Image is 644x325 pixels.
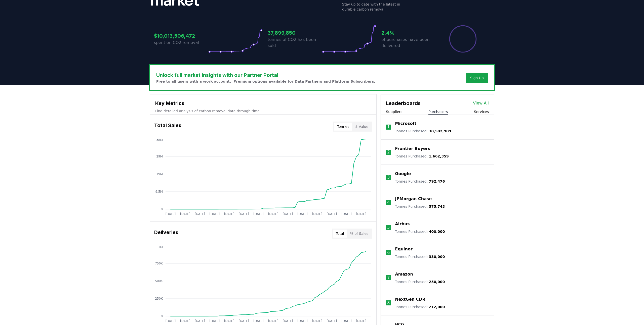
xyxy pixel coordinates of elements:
p: Tonnes Purchased : [395,304,445,309]
tspan: [DATE] [166,212,176,216]
p: Tonnes Purchased : [395,179,445,184]
tspan: 19M [156,172,163,176]
tspan: [DATE] [195,212,205,216]
p: 4 [387,199,390,205]
h3: 2.4% [381,29,436,37]
button: Total [333,230,347,238]
p: 5 [387,225,390,231]
a: Frontier Buyers [395,146,430,152]
p: Stay up to date with the latest in durable carbon removal. [342,2,407,12]
p: 6 [387,250,390,256]
tspan: [DATE] [224,319,234,323]
tspan: 0 [161,314,163,318]
button: % of Sales [347,230,371,238]
a: Microsoft [395,121,416,127]
p: Tonnes Purchased : [395,229,445,234]
tspan: [DATE] [253,212,264,216]
button: Services [474,109,489,114]
span: 575,743 [429,204,445,208]
p: 8 [387,300,390,306]
a: Airbus [395,221,410,227]
span: 400,000 [429,230,445,234]
a: JPMorgan Chase [395,196,432,202]
tspan: [DATE] [341,319,352,323]
h3: Total Sales [154,122,181,132]
tspan: 250K [155,297,163,300]
tspan: [DATE] [297,212,308,216]
a: NextGen CDR [395,296,425,302]
tspan: 1M [158,245,163,249]
h3: Leaderboards [386,99,421,107]
tspan: [DATE] [341,212,352,216]
h3: 37,899,850 [268,29,322,37]
p: of purchases have been delivered [381,37,436,49]
h3: Unlock full market insights with our Partner Portal [156,71,375,79]
p: spent on CO2 removal [154,40,208,46]
tspan: [DATE] [297,319,308,323]
a: Sign Up [470,75,484,80]
tspan: [DATE] [356,319,366,323]
button: Purchasers [428,109,448,114]
button: Tonnes [334,123,352,131]
p: Tonnes Purchased : [395,129,451,134]
tspan: [DATE] [283,319,293,323]
span: 250,000 [429,280,445,284]
tspan: [DATE] [239,319,249,323]
a: Amazon [395,271,413,277]
tspan: 38M [156,138,163,142]
tspan: [DATE] [312,319,322,323]
p: Tonnes Purchased : [395,279,445,284]
tspan: 500K [155,279,163,283]
p: 1 [387,124,390,130]
tspan: [DATE] [166,319,176,323]
tspan: 9.5M [155,190,163,193]
tspan: [DATE] [210,212,220,216]
span: 792,476 [429,179,445,183]
tspan: [DATE] [268,212,278,216]
span: 212,000 [429,305,445,309]
button: Suppliers [386,109,402,114]
p: 2 [387,149,390,155]
p: 7 [387,275,390,281]
p: Tonnes Purchased : [395,154,449,159]
tspan: [DATE] [180,319,190,323]
tspan: [DATE] [312,212,322,216]
tspan: [DATE] [327,319,337,323]
p: Tonnes Purchased : [395,254,445,259]
h3: $10,013,506,472 [154,32,208,40]
tspan: [DATE] [268,319,278,323]
tspan: [DATE] [327,212,337,216]
p: Find detailed analysis of carbon removal data through time. [155,109,371,114]
tspan: [DATE] [224,212,234,216]
span: 330,000 [429,255,445,259]
span: 30,582,909 [429,129,451,133]
p: tonnes of CO2 has been sold [268,37,322,49]
tspan: [DATE] [253,319,264,323]
tspan: [DATE] [210,319,220,323]
tspan: 750K [155,262,163,265]
tspan: 0 [161,207,163,211]
h3: Deliveries [154,229,178,239]
p: Tonnes Purchased : [395,204,445,209]
tspan: 29M [156,155,163,158]
a: Equinor [395,246,413,252]
tspan: [DATE] [283,212,293,216]
h3: Key Metrics [155,99,371,107]
tspan: [DATE] [180,212,190,216]
div: Percentage of sales delivered [449,25,477,53]
button: $ Value [352,123,372,131]
button: Sign Up [466,73,488,83]
span: 1,662,359 [429,154,449,158]
a: View All [473,100,489,106]
tspan: [DATE] [239,212,249,216]
a: Google [395,171,411,177]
